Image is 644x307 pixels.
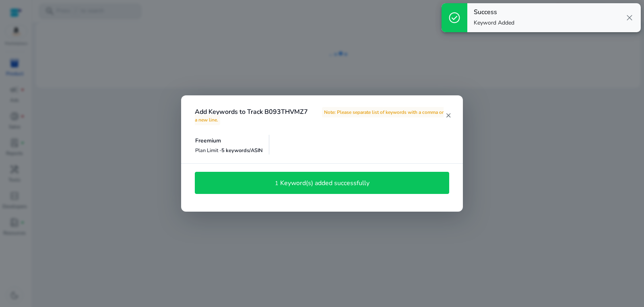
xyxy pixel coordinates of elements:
span: Note: Please separate list of keywords with a comma or a new line. [195,107,444,125]
span: 5 keywords/ASIN [221,147,263,154]
h4: Keyword(s) added successfully [280,179,369,187]
h5: Freemium [195,138,263,144]
h4: Add Keywords to Track B093THVMZ7 [195,108,445,124]
p: Plan Limit - [195,147,263,155]
p: Keyword Added [474,19,514,27]
h4: Success [474,8,514,16]
span: check_circle [448,11,461,24]
p: 1 [275,179,280,187]
span: close [625,13,634,23]
mat-icon: close [445,112,452,119]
